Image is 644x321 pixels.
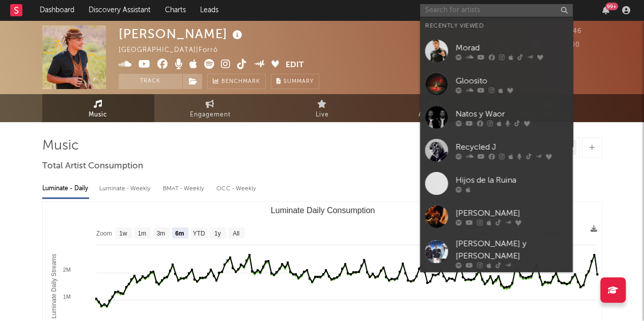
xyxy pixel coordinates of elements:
input: Search for artists [420,4,573,17]
text: 6m [175,230,184,237]
div: Luminate - Weekly [99,180,153,197]
text: Luminate Daily Streams [50,254,57,318]
button: 99+ [602,6,609,14]
text: 2M [63,267,70,273]
div: 99 + [605,3,618,10]
a: Hijos de la Ruina [420,167,573,200]
div: Recently Viewed [425,20,568,32]
a: Live [266,94,378,122]
div: Gloosito [456,75,568,87]
button: Summary [271,74,319,89]
a: [PERSON_NAME] y [PERSON_NAME] [420,233,573,274]
a: Engagement [154,94,266,122]
text: Zoom [96,230,112,237]
button: Track [119,74,182,89]
div: [PERSON_NAME] y [PERSON_NAME] [456,238,568,262]
span: Summary [284,79,314,84]
span: Engagement [190,109,231,121]
div: BMAT - Weekly [163,180,206,197]
div: Recycled J [456,141,568,153]
text: 1m [137,230,146,237]
a: Benchmark [207,74,266,89]
span: Music [89,109,107,121]
text: 3m [156,230,165,237]
text: All [233,230,239,237]
a: [PERSON_NAME] [420,200,573,233]
div: [PERSON_NAME] [119,25,245,42]
div: [GEOGRAPHIC_DATA] | Forró [119,44,230,56]
text: 1M [63,294,70,300]
a: Gloosito [420,68,573,101]
div: Natos y Waor [456,108,568,120]
a: Music [42,94,154,122]
span: Live [316,109,329,121]
a: Audience [378,94,490,122]
span: Total Artist Consumption [42,160,143,172]
a: Recycled J [420,134,573,167]
div: [PERSON_NAME] [456,207,568,219]
a: Morad [420,35,573,68]
text: 1w [119,230,127,237]
button: Edit [286,59,304,72]
text: 1y [214,230,220,237]
text: Luminate Daily Consumption [270,206,375,215]
text: YTD [192,230,205,237]
span: Benchmark [221,76,260,88]
div: Hijos de la Ruina [456,174,568,186]
span: Audience [418,109,450,121]
a: Natos y Waor [420,101,573,134]
div: Morad [456,42,568,54]
div: OCC - Weekly [216,180,257,197]
div: Luminate - Daily [42,180,89,197]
